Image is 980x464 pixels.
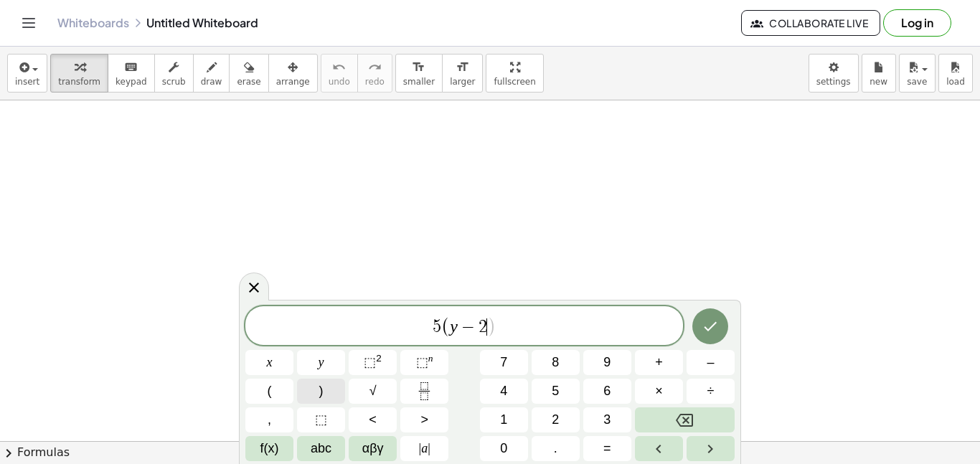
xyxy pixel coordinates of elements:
span: transform [58,77,100,87]
span: y [319,353,324,372]
span: , [268,410,271,430]
span: 5 [433,318,441,336]
span: | [428,441,430,455]
button: erase [229,54,268,93]
span: Collaborate Live [753,16,868,29]
span: 8 [552,353,559,372]
span: ⬚ [315,410,327,430]
button: 6 [583,379,631,404]
button: x [245,350,293,375]
span: | [419,441,422,455]
button: format_sizesmaller [395,54,443,93]
span: ÷ [707,382,715,401]
button: load [938,54,973,93]
button: Absolute value [400,436,448,461]
button: Greek alphabet [349,436,397,461]
span: = [603,439,611,458]
span: − [458,318,479,336]
button: Placeholder [297,407,345,432]
button: keyboardkeypad [108,54,155,93]
button: Squared [349,350,397,375]
span: new [870,77,887,87]
span: abc [311,439,331,458]
span: – [707,353,714,372]
i: format_size [412,59,425,76]
span: 2 [479,318,487,336]
span: settings [816,77,851,87]
span: 7 [500,353,507,372]
span: 5 [552,382,559,401]
button: Right arrow [687,436,735,461]
button: y [297,350,345,375]
i: format_size [456,59,469,76]
span: draw [201,77,222,87]
button: 2 [532,407,580,432]
span: ⬚ [416,355,428,369]
button: Less than [349,407,397,432]
button: Greater than [400,407,448,432]
span: ) [487,316,496,337]
button: undoundo [321,54,358,93]
button: save [899,54,936,93]
span: erase [237,77,260,87]
button: Done [692,308,728,344]
button: 7 [480,350,528,375]
button: Divide [687,379,735,404]
sup: 2 [376,353,382,364]
button: 3 [583,407,631,432]
button: transform [50,54,108,93]
var: y [450,317,458,336]
span: < [369,410,377,430]
span: 9 [603,353,611,372]
button: scrub [154,54,194,93]
a: Whiteboards [57,16,129,30]
span: ( [268,382,272,401]
span: 1 [500,410,507,430]
span: > [420,410,428,430]
span: x [267,353,273,372]
button: fullscreen [486,54,543,93]
span: ⬚ [364,355,376,369]
button: Square root [349,379,397,404]
span: scrub [162,77,186,87]
button: Left arrow [635,436,683,461]
button: format_sizelarger [442,54,483,93]
button: Plus [635,350,683,375]
span: keypad [116,77,147,87]
button: Fraction [400,379,448,404]
button: Minus [687,350,735,375]
span: load [946,77,965,87]
span: 4 [500,382,507,401]
span: smaller [403,77,435,87]
span: 3 [603,410,611,430]
button: 9 [583,350,631,375]
button: Functions [245,436,293,461]
button: Superscript [400,350,448,375]
button: redoredo [357,54,392,93]
span: αβγ [362,439,384,458]
button: 8 [532,350,580,375]
sup: n [428,353,433,364]
span: √ [369,382,377,401]
span: 6 [603,382,611,401]
button: Times [635,379,683,404]
span: f(x) [260,439,279,458]
span: undo [329,77,350,87]
button: Alphabet [297,436,345,461]
span: ) [319,382,324,401]
span: fullscreen [494,77,535,87]
button: arrange [268,54,318,93]
button: new [862,54,896,93]
button: Collaborate Live [741,10,880,36]
button: ( [245,379,293,404]
span: ( [441,316,451,337]
button: settings [809,54,859,93]
button: 0 [480,436,528,461]
i: undo [332,59,346,76]
i: redo [368,59,382,76]
button: . [532,436,580,461]
button: Equals [583,436,631,461]
span: ​ [486,318,487,336]
button: Toggle navigation [17,11,40,34]
button: draw [193,54,230,93]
